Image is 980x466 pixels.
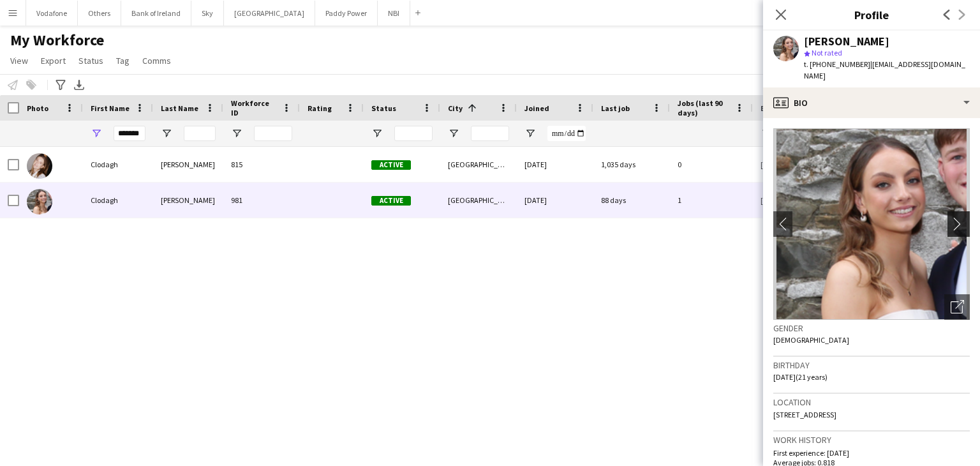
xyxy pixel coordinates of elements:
div: [PERSON_NAME] [153,147,223,182]
button: Open Filter Menu [448,128,459,139]
span: Last Name [161,103,198,113]
div: 815 [223,147,300,182]
div: [GEOGRAPHIC_DATA] [440,147,517,182]
button: Open Filter Menu [231,128,242,139]
button: Others [78,1,121,26]
img: Clodagh O’ Callaghan [27,189,52,214]
button: Open Filter Menu [91,128,102,139]
h3: Work history [773,434,970,446]
button: Sky [191,1,224,26]
p: First experience: [DATE] [773,448,970,458]
span: Active [371,196,411,206]
span: [STREET_ADDRESS] [773,410,836,419]
span: Photo [27,103,48,113]
a: Status [73,52,108,69]
button: Open Filter Menu [161,128,172,139]
div: [GEOGRAPHIC_DATA] [440,183,517,218]
button: Paddy Power [315,1,378,26]
a: Export [36,52,71,69]
h3: Birthday [773,359,970,371]
span: Not rated [812,48,842,57]
span: Last job [601,103,630,113]
span: City [448,103,463,113]
input: Status Filter Input [394,126,433,141]
a: Tag [111,52,135,69]
span: Jobs (last 90 days) [678,98,730,117]
h3: Gender [773,322,970,334]
h3: Profile [763,6,980,23]
div: Open photos pop-in [944,294,970,320]
span: Workforce ID [231,98,277,117]
div: Clodagh [83,147,153,182]
span: Status [78,55,103,66]
button: Bank of Ireland [121,1,191,26]
span: Comms [142,55,171,66]
button: [GEOGRAPHIC_DATA] [224,1,315,26]
button: Open Filter Menu [761,128,772,139]
span: [DATE] (21 years) [773,372,828,382]
span: View [10,55,28,66]
input: Joined Filter Input [547,126,586,141]
div: [PERSON_NAME] [153,183,223,218]
div: 1,035 days [593,147,670,182]
img: Clodagh Barry [27,153,52,179]
input: City Filter Input [471,126,509,141]
button: Open Filter Menu [371,128,383,139]
button: Vodafone [26,1,78,26]
app-action-btn: Advanced filters [53,77,68,93]
span: Tag [116,55,130,66]
div: Clodagh [83,183,153,218]
input: Workforce ID Filter Input [254,126,292,141]
button: NBI [378,1,410,26]
div: 981 [223,183,300,218]
span: Rating [308,103,332,113]
div: 0 [670,147,753,182]
span: Joined [524,103,549,113]
img: Crew avatar or photo [773,128,970,320]
h3: Location [773,396,970,408]
a: Comms [137,52,176,69]
span: [DEMOGRAPHIC_DATA] [773,335,849,345]
span: My Workforce [10,31,104,50]
div: 1 [670,183,753,218]
span: | [EMAIL_ADDRESS][DOMAIN_NAME] [804,59,965,80]
input: First Name Filter Input [114,126,145,141]
span: t. [PHONE_NUMBER] [804,59,870,69]
app-action-btn: Export XLSX [71,77,87,93]
div: [DATE] [517,183,593,218]
div: Bio [763,87,980,118]
a: View [5,52,33,69]
div: 88 days [593,183,670,218]
input: Last Name Filter Input [184,126,216,141]
span: First Name [91,103,130,113]
span: Email [761,103,781,113]
span: Status [371,103,396,113]
div: [PERSON_NAME] [804,36,889,47]
span: Export [41,55,66,66]
span: Active [371,160,411,170]
div: [DATE] [517,147,593,182]
button: Open Filter Menu [524,128,536,139]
